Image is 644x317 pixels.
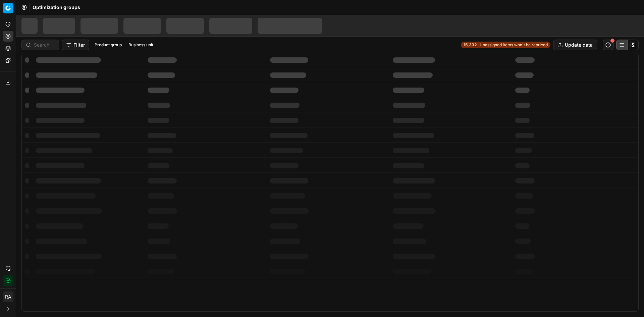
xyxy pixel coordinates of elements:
span: Unassigned items won't be repriced [480,42,548,48]
input: Search [34,42,55,48]
a: 15,332Unassigned items won't be repriced [461,42,550,48]
span: RA [3,292,13,302]
button: Product group [92,41,124,49]
span: Optimization groups [33,4,80,11]
button: Filter [62,40,89,50]
button: RA [3,292,13,302]
button: Update data [553,40,597,50]
strong: 15,332 [464,42,477,48]
button: Business unit [126,41,156,49]
nav: breadcrumb [33,4,80,11]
